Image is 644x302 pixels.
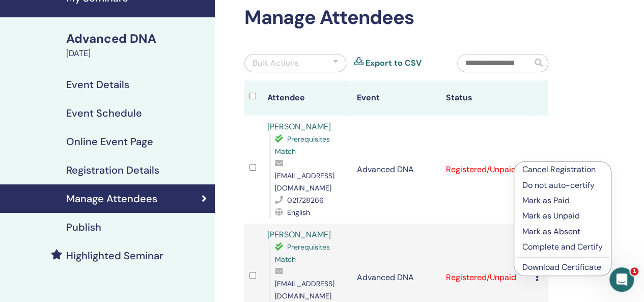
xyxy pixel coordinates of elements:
h4: Manage Attendees [66,193,157,205]
h2: Manage Attendees [244,6,548,30]
span: Prerequisites Match [275,242,330,264]
h4: Event Details [66,78,129,91]
h4: Registration Details [66,164,159,176]
a: Download Certificate [522,262,601,272]
h4: Online Event Page [66,135,153,148]
p: Mark as Absent [522,226,603,238]
h4: Highlighted Seminar [66,250,163,262]
h4: Publish [66,221,101,233]
a: Export to CSV [366,57,422,69]
span: 1 [630,267,638,276]
span: [EMAIL_ADDRESS][DOMAIN_NAME] [275,171,334,193]
span: English [287,208,310,217]
p: Cancel Registration [522,163,603,176]
th: Event [351,80,441,116]
span: 021728266 [287,196,324,205]
div: Bulk Actions [253,57,299,69]
p: Do not auto-certify [522,179,603,191]
h4: Event Schedule [66,107,142,119]
span: Prerequisites Match [275,134,330,156]
p: Complete and Certify [522,241,603,253]
span: [EMAIL_ADDRESS][DOMAIN_NAME] [275,279,334,300]
th: Status [441,80,530,116]
div: [DATE] [66,47,209,60]
a: [PERSON_NAME] [267,229,331,240]
p: Mark as Unpaid [522,210,603,222]
a: Advanced DNA[DATE] [60,30,215,60]
a: [PERSON_NAME] [267,121,331,132]
td: Advanced DNA [351,116,441,224]
p: Mark as Paid [522,195,603,207]
th: Attendee [262,80,352,116]
iframe: Intercom live chat [609,267,634,292]
div: Advanced DNA [66,30,209,47]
